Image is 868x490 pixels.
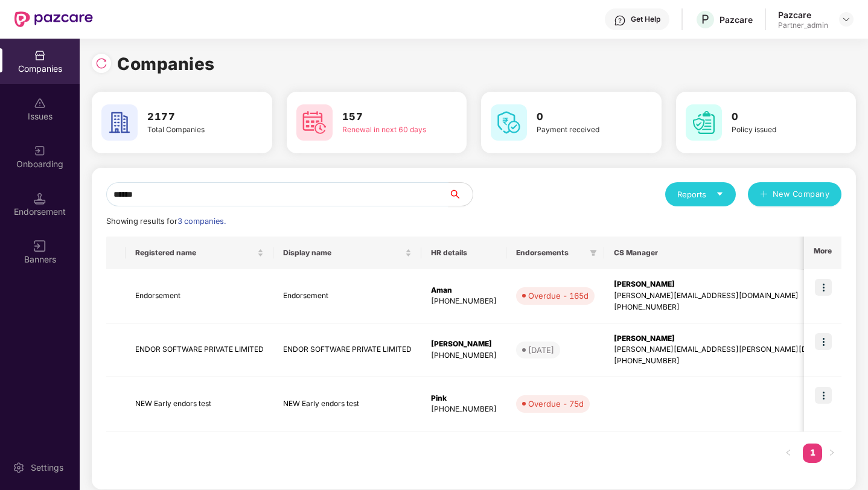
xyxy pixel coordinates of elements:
[716,190,724,198] span: caret-down
[147,109,237,125] h3: 2177
[13,462,25,474] img: svg+xml;base64,PHN2ZyBpZD0iU2V0dGluZy0yMHgyMCIgeG1sbnM9Imh0dHA6Ly93d3cudzMub3JnLzIwMDAvc3ZnIiB3aW...
[828,449,835,456] span: right
[421,237,506,269] th: HR details
[106,217,226,226] span: Showing results for
[516,248,585,258] span: Endorsements
[614,14,626,27] img: svg+xml;base64,PHN2ZyBpZD0iSGVscC0zMngzMiIgeG1sbnM9Imh0dHA6Ly93d3cudzMub3JnLzIwMDAvc3ZnIiB3aWR0aD...
[296,104,333,141] img: svg+xml;base64,PHN2ZyB4bWxucz0iaHR0cDovL3d3dy53My5vcmcvMjAwMC9zdmciIHdpZHRoPSI2MCIgaGVpZ2h0PSI2MC...
[732,109,822,125] h3: 0
[614,344,858,355] div: [PERSON_NAME][EMAIL_ADDRESS][PERSON_NAME][DOMAIN_NAME]
[590,249,597,256] span: filter
[614,333,858,345] div: [PERSON_NAME]
[720,14,753,25] div: Pazcare
[822,444,841,463] li: Next Page
[760,190,768,200] span: plus
[528,344,554,356] div: [DATE]
[614,248,849,258] span: CS Manager
[614,302,858,313] div: [PHONE_NUMBER]
[701,12,709,27] span: P
[537,124,627,136] div: Payment received
[342,124,432,136] div: Renewal in next 60 days
[273,377,421,431] td: NEW Early endors test
[448,182,473,206] button: search
[273,237,421,269] th: Display name
[34,240,46,252] img: svg+xml;base64,PHN2ZyB3aWR0aD0iMTYiIGhlaWdodD0iMTYiIHZpZXdCb3g9IjAgMCAxNiAxNiIgZmlsbD0ibm9uZSIgeG...
[803,444,822,463] li: 1
[748,182,841,206] button: plusNew Company
[491,104,527,141] img: svg+xml;base64,PHN2ZyB4bWxucz0iaHR0cDovL3d3dy53My5vcmcvMjAwMC9zdmciIHdpZHRoPSI2MCIgaGVpZ2h0PSI2MC...
[686,104,722,141] img: svg+xml;base64,PHN2ZyB4bWxucz0iaHR0cDovL3d3dy53My5vcmcvMjAwMC9zdmciIHdpZHRoPSI2MCIgaGVpZ2h0PSI2MC...
[528,290,589,302] div: Overdue - 165d
[815,387,832,404] img: icon
[101,104,138,141] img: svg+xml;base64,PHN2ZyB4bWxucz0iaHR0cDovL3d3dy53My5vcmcvMjAwMC9zdmciIHdpZHRoPSI2MCIgaGVpZ2h0PSI2MC...
[431,285,497,296] div: Aman
[773,188,830,200] span: New Company
[34,192,46,205] img: svg+xml;base64,PHN2ZyB3aWR0aD0iMTQuNSIgaGVpZ2h0PSIxNC41IiB2aWV3Qm94PSIwIDAgMTYgMTYiIGZpbGw9Im5vbm...
[126,377,273,431] td: NEW Early endors test
[431,339,497,350] div: [PERSON_NAME]
[614,290,858,302] div: [PERSON_NAME][EMAIL_ADDRESS][DOMAIN_NAME]
[14,11,93,27] img: New Pazcare Logo
[117,51,215,77] h1: Companies
[841,14,851,24] img: svg+xml;base64,PHN2ZyBpZD0iRHJvcGRvd24tMzJ4MzIiIHhtbG5zPSJodHRwOi8vd3d3LnczLm9yZy8yMDAwL3N2ZyIgd2...
[95,57,107,69] img: svg+xml;base64,PHN2ZyBpZD0iUmVsb2FkLTMyeDMyIiB4bWxucz0iaHR0cDovL3d3dy53My5vcmcvMjAwMC9zdmciIHdpZH...
[135,248,255,258] span: Registered name
[126,237,273,269] th: Registered name
[815,279,832,296] img: icon
[778,9,828,21] div: Pazcare
[273,269,421,323] td: Endorsement
[803,444,822,462] a: 1
[677,188,724,200] div: Reports
[34,97,46,109] img: svg+xml;base64,PHN2ZyBpZD0iSXNzdWVzX2Rpc2FibGVkIiB4bWxucz0iaHR0cDovL3d3dy53My5vcmcvMjAwMC9zdmciIH...
[431,404,497,415] div: [PHONE_NUMBER]
[815,333,832,350] img: icon
[614,279,858,290] div: [PERSON_NAME]
[779,444,798,463] li: Previous Page
[778,21,828,30] div: Partner_admin
[431,393,497,404] div: Pink
[779,444,798,463] button: left
[431,350,497,361] div: [PHONE_NUMBER]
[587,246,599,260] span: filter
[177,217,226,226] span: 3 companies.
[822,444,841,463] button: right
[342,109,432,125] h3: 157
[431,296,497,307] div: [PHONE_NUMBER]
[537,109,627,125] h3: 0
[732,124,822,136] div: Policy issued
[614,355,858,367] div: [PHONE_NUMBER]
[34,145,46,157] img: svg+xml;base64,PHN2ZyB3aWR0aD0iMjAiIGhlaWdodD0iMjAiIHZpZXdCb3g9IjAgMCAyMCAyMCIgZmlsbD0ibm9uZSIgeG...
[785,449,792,456] span: left
[34,49,46,62] img: svg+xml;base64,PHN2ZyBpZD0iQ29tcGFuaWVzIiB4bWxucz0iaHR0cDovL3d3dy53My5vcmcvMjAwMC9zdmciIHdpZHRoPS...
[126,269,273,323] td: Endorsement
[273,323,421,378] td: ENDOR SOFTWARE PRIVATE LIMITED
[804,237,841,269] th: More
[147,124,237,136] div: Total Companies
[631,14,660,24] div: Get Help
[448,189,473,199] span: search
[27,462,67,474] div: Settings
[528,398,584,410] div: Overdue - 75d
[126,323,273,378] td: ENDOR SOFTWARE PRIVATE LIMITED
[283,248,403,258] span: Display name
